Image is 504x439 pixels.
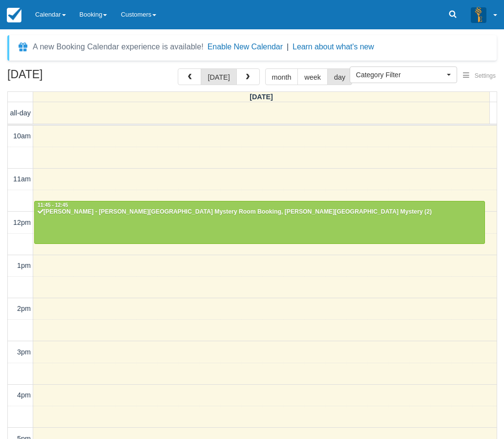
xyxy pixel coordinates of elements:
[37,208,482,216] div: [PERSON_NAME] - [PERSON_NAME][GEOGRAPHIC_DATA] Mystery Room Booking, [PERSON_NAME][GEOGRAPHIC_DAT...
[297,68,328,85] button: week
[356,70,444,80] span: Category Filter
[7,68,131,87] h2: [DATE]
[13,175,31,183] span: 11am
[471,7,486,22] img: A3
[208,42,283,52] button: Enable New Calendar
[38,202,68,208] span: 11:45 - 12:45
[475,72,496,79] span: Settings
[13,132,31,140] span: 10am
[250,93,273,101] span: [DATE]
[7,8,21,22] img: checkfront-main-nav-mini-logo.png
[265,68,298,85] button: month
[34,201,485,244] a: 11:45 - 12:45[PERSON_NAME] - [PERSON_NAME][GEOGRAPHIC_DATA] Mystery Room Booking, [PERSON_NAME][G...
[457,69,502,83] button: Settings
[33,41,204,53] div: A new Booking Calendar experience is available!
[17,262,31,269] span: 1pm
[327,68,352,85] button: day
[17,348,31,356] span: 3pm
[201,68,236,85] button: [DATE]
[293,43,374,51] a: Learn about what's new
[287,43,289,51] span: |
[13,219,31,226] span: 12pm
[350,66,457,83] button: Category Filter
[17,391,31,399] span: 4pm
[17,305,31,312] span: 2pm
[10,109,31,117] span: all-day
